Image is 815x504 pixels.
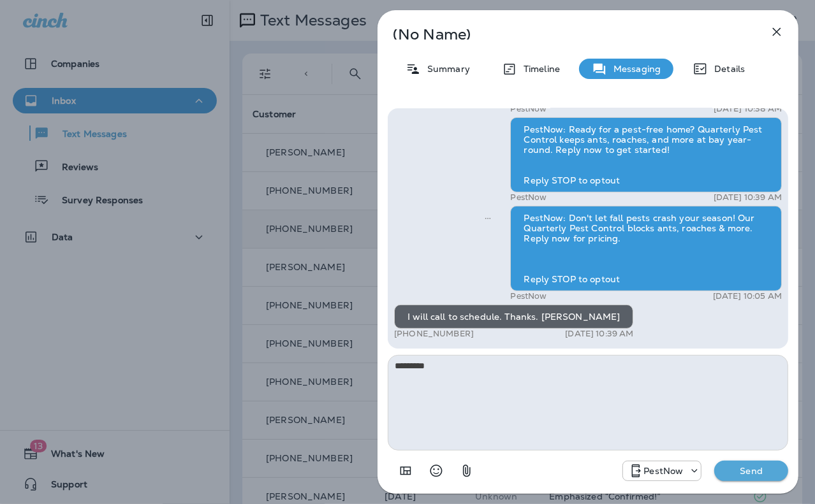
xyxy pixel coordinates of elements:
p: PestNow [510,192,547,203]
p: [PHONE_NUMBER] [394,329,474,339]
p: (No Name) [393,29,741,40]
div: I will call to schedule. Thanks. [PERSON_NAME] [394,305,633,329]
p: Timeline [517,64,560,74]
p: PestNow [510,291,547,301]
p: Send [724,465,778,477]
span: Sent [485,212,491,223]
p: [DATE] 10:39 AM [565,329,633,339]
button: Select an emoji [423,458,449,484]
div: PestNow: Ready for a pest-free home? Quarterly Pest Control keeps ants, roaches, and more at bay ... [510,117,782,192]
div: +1 (703) 691-5149 [623,463,701,479]
div: PestNow: Don't let fall pests crash your season! Our Quarterly Pest Control blocks ants, roaches ... [510,206,782,291]
p: Details [708,64,745,74]
p: Messaging [607,64,661,74]
button: Add in a premade template [393,458,418,484]
p: Summary [421,64,470,74]
p: [DATE] 10:39 AM [714,192,782,203]
p: PestNow [643,466,683,476]
p: PestNow [510,104,547,114]
button: Send [714,461,788,481]
p: [DATE] 10:38 AM [714,104,782,114]
p: [DATE] 10:05 AM [713,291,782,301]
